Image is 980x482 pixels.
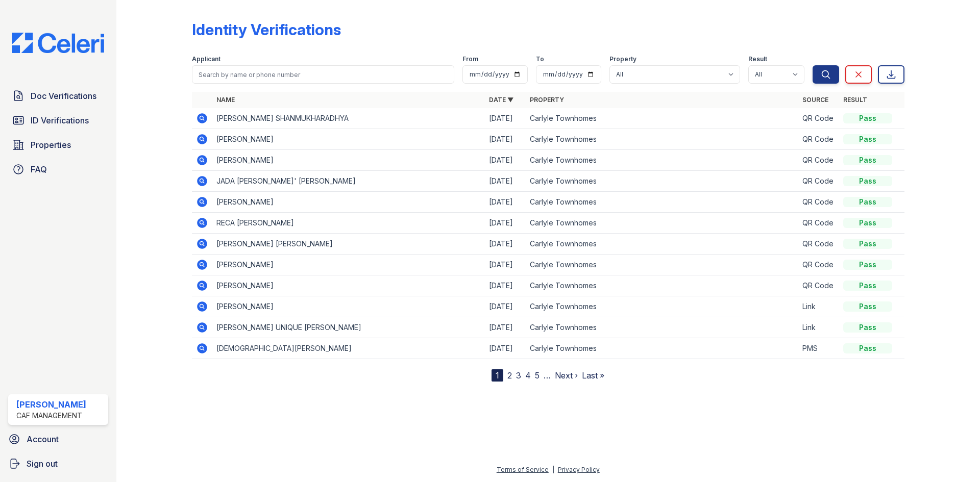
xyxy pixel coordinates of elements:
[526,150,798,171] td: Carlyle Townhomes
[8,135,108,155] a: Properties
[530,96,564,104] a: Property
[798,234,839,255] td: QR Code
[27,433,59,445] span: Account
[536,55,544,63] label: To
[798,108,839,129] td: QR Code
[485,192,526,213] td: [DATE]
[485,150,526,171] td: [DATE]
[31,139,71,151] span: Properties
[485,213,526,234] td: [DATE]
[462,55,478,63] label: From
[212,108,485,129] td: [PERSON_NAME] SHANMUKHARADHYA
[485,108,526,129] td: [DATE]
[798,150,839,171] td: QR Code
[212,255,485,275] td: [PERSON_NAME]
[212,317,485,338] td: [PERSON_NAME] UNIQUE [PERSON_NAME]
[31,114,89,126] span: ID Verifications
[192,55,220,63] label: Applicant
[843,322,892,333] div: Pass
[555,370,578,380] a: Next ›
[4,33,112,53] img: CE_Logo_Blue-a8612792a0a2168367f1c8372b55b34899dd931a85d93a1a3d3e32e68fde9ad4.png
[485,317,526,338] td: [DATE]
[485,129,526,150] td: [DATE]
[526,296,798,317] td: Carlyle Townhomes
[798,338,839,359] td: PMS
[843,155,892,165] div: Pass
[526,108,798,129] td: Carlyle Townhomes
[526,317,798,338] td: Carlyle Townhomes
[485,296,526,317] td: [DATE]
[558,466,600,473] a: Privacy Policy
[31,90,96,102] span: Doc Verifications
[843,113,892,123] div: Pass
[212,338,485,359] td: [DEMOGRAPHIC_DATA][PERSON_NAME]
[492,369,503,382] div: 1
[526,275,798,296] td: Carlyle Townhomes
[798,213,839,234] td: QR Code
[535,370,540,380] a: 5
[497,466,549,473] a: Terms of Service
[843,176,892,186] div: Pass
[843,197,892,207] div: Pass
[525,370,531,380] a: 4
[31,163,47,175] span: FAQ
[212,150,485,171] td: [PERSON_NAME]
[798,129,839,150] td: QR Code
[526,338,798,359] td: Carlyle Townhomes
[485,171,526,192] td: [DATE]
[798,275,839,296] td: QR Code
[212,213,485,234] td: RECA [PERSON_NAME]
[8,86,108,106] a: Doc Verifications
[8,110,108,131] a: ID Verifications
[582,370,604,380] a: Last »
[526,129,798,150] td: Carlyle Townhomes
[27,458,58,470] span: Sign out
[212,296,485,317] td: [PERSON_NAME]
[843,301,892,312] div: Pass
[516,370,521,380] a: 3
[8,159,108,180] a: FAQ
[843,134,892,144] div: Pass
[212,192,485,213] td: [PERSON_NAME]
[526,234,798,255] td: Carlyle Townhomes
[4,429,112,449] a: Account
[192,65,454,84] input: Search by name or phone number
[489,96,513,104] a: Date ▼
[526,255,798,275] td: Carlyle Townhomes
[212,129,485,150] td: [PERSON_NAME]
[609,55,636,63] label: Property
[843,281,892,291] div: Pass
[798,192,839,213] td: QR Code
[798,296,839,317] td: Link
[485,255,526,275] td: [DATE]
[526,171,798,192] td: Carlyle Townhomes
[526,213,798,234] td: Carlyle Townhomes
[212,275,485,296] td: [PERSON_NAME]
[544,369,551,382] span: …
[843,96,867,104] a: Result
[843,260,892,270] div: Pass
[485,338,526,359] td: [DATE]
[798,255,839,275] td: QR Code
[843,343,892,353] div: Pass
[16,411,86,421] div: CAF Management
[485,234,526,255] td: [DATE]
[798,317,839,338] td: Link
[192,20,341,39] div: Identity Verifications
[526,192,798,213] td: Carlyle Townhomes
[212,234,485,255] td: [PERSON_NAME] [PERSON_NAME]
[216,96,235,104] a: Name
[4,453,112,474] a: Sign out
[212,171,485,192] td: JADA [PERSON_NAME]' [PERSON_NAME]
[798,171,839,192] td: QR Code
[507,370,512,380] a: 2
[748,55,767,63] label: Result
[843,218,892,228] div: Pass
[485,275,526,296] td: [DATE]
[802,96,828,104] a: Source
[843,239,892,249] div: Pass
[552,466,554,473] div: |
[16,398,86,411] div: [PERSON_NAME]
